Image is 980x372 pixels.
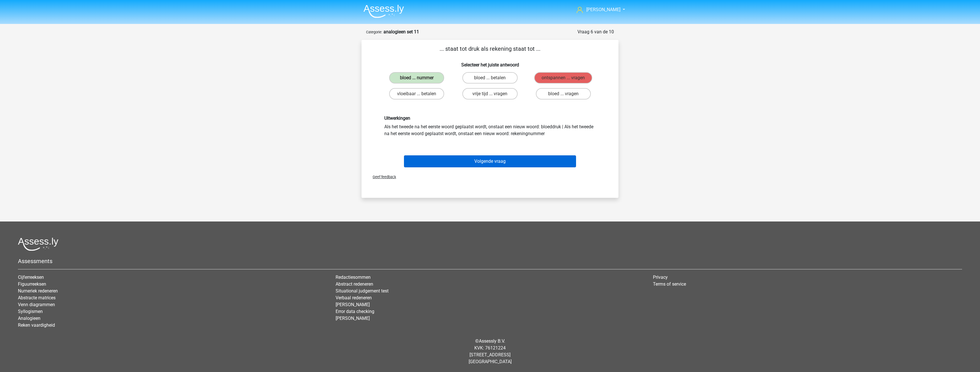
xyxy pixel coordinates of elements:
[18,309,43,314] a: Syllogismen
[336,275,371,280] a: Redactiesommen
[18,302,55,307] a: Venn diagrammen
[404,155,576,167] button: Volgende vraag
[18,281,46,287] a: Figuurreeksen
[18,322,55,328] a: Reken vaardigheid
[653,281,686,287] a: Terms of service
[384,115,596,121] h6: Uitwerkingen
[380,115,600,137] div: Als het tweede na het eerste woord geplaatst wordt, onstaat een nieuw woord: bloeddruk | Als het ...
[18,258,962,265] h5: Assessments
[336,288,389,294] a: Situational judgement test
[536,88,591,99] label: bloed ... vragen
[389,88,444,99] label: vloeibaar ... betalen
[534,72,592,84] label: ontspannen ... vragen
[462,88,517,99] label: vrije tijd ... vragen
[368,175,396,179] span: Geef feedback
[336,281,373,287] a: Abstract redeneren
[479,338,505,344] a: Assessly B.V.
[18,288,58,294] a: Numeriek redeneren
[336,302,370,307] a: [PERSON_NAME]
[371,44,609,53] p: ... staat tot druk als rekening staat tot ...
[18,237,58,251] img: Assessly logo
[653,275,668,280] a: Privacy
[462,72,517,84] label: bloed ... betalen
[336,295,372,300] a: Verbaal redeneren
[383,29,419,34] strong: analogieen set 11
[18,295,56,300] a: Abstracte matrices
[574,6,621,13] a: [PERSON_NAME]
[336,316,370,321] a: [PERSON_NAME]
[577,29,614,35] div: Vraag 6 van de 10
[18,316,40,321] a: Analogieen
[586,7,620,12] span: [PERSON_NAME]
[389,72,444,84] label: bloed ... nummer
[364,5,404,18] img: Assessly
[336,309,374,314] a: Error data checking
[18,275,44,280] a: Cijferreeksen
[366,30,382,34] small: Categorie:
[14,333,966,370] div: © KVK: 76121224 [STREET_ADDRESS] [GEOGRAPHIC_DATA]
[371,58,609,68] h6: Selecteer het juiste antwoord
